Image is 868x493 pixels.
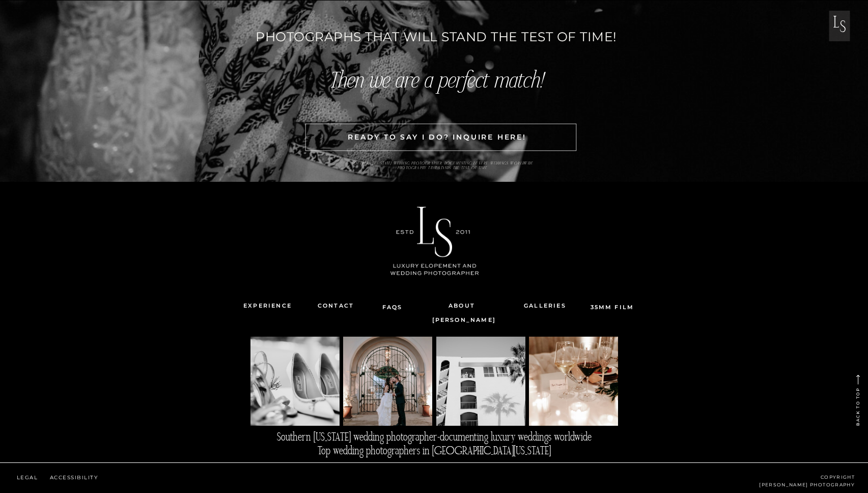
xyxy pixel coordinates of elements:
a: About [PERSON_NAME] [432,299,492,313]
a: Contact [311,299,361,313]
h3: Southern [US_STATE] wedding photographer-documenting luxury weddings worldwide photography that s... [263,161,623,176]
a: Accessibility [46,473,101,482]
h3: Then we are a perfect match! [301,70,572,93]
a: back to top [853,360,862,426]
p: Southern [US_STATE] wedding photographer-documenting luxury weddings worldwide Top wedding photog... [253,431,617,459]
p: L [826,17,847,41]
a: 35mm Film [591,304,635,313]
a: Experience [234,299,301,313]
a: READY TO SAY I DO? INQUIRE HERE! [305,126,569,149]
p: copyright [PERSON_NAME] photography [679,473,855,482]
a: Galleries [514,299,576,313]
a: FAQS [382,302,409,310]
a: Legal [14,473,41,482]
